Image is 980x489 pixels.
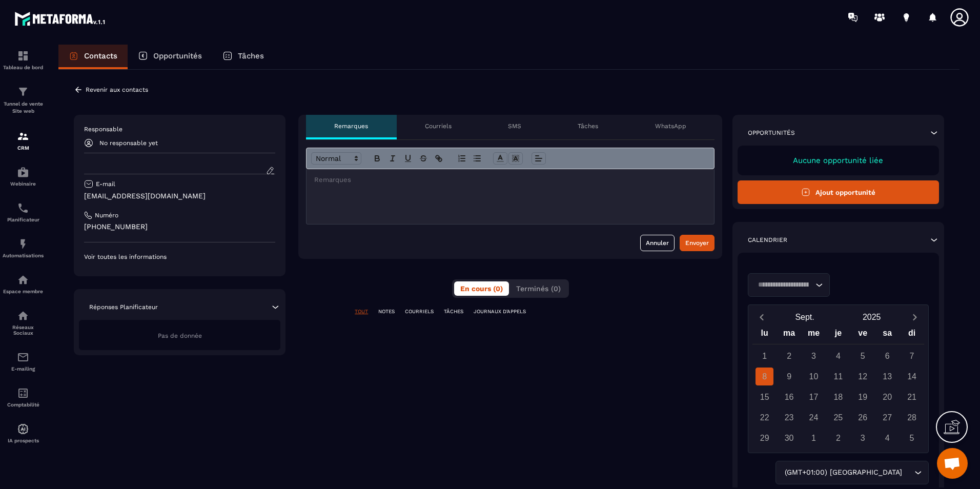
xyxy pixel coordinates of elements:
[780,368,798,385] div: 9
[474,308,526,315] p: JOURNAUX D'APPELS
[99,139,158,147] p: No responsable yet
[3,217,44,222] p: Planificateur
[754,279,813,291] input: Search for option
[58,45,128,69] a: Contacts
[903,388,921,406] div: 21
[3,42,44,78] a: formationformationTableau de bord
[3,181,44,187] p: Webinaire
[905,310,924,324] button: Next month
[879,409,896,426] div: 27
[748,156,929,165] p: Aucune opportunité liée
[854,388,872,406] div: 19
[3,366,44,372] p: E-mailing
[128,45,212,69] a: Opportunités
[879,429,896,447] div: 4
[850,326,875,344] div: ve
[756,409,773,426] div: 22
[17,387,29,399] img: accountant
[3,230,44,266] a: automationsautomationsAutomatisations
[782,467,904,478] span: (GMT+01:00) [GEOGRAPHIC_DATA]
[879,388,896,406] div: 20
[879,368,896,385] div: 13
[771,308,839,326] button: Open months overlay
[405,308,434,315] p: COURRIELS
[378,308,395,315] p: NOTES
[752,310,771,324] button: Previous month
[829,388,847,406] div: 18
[158,332,202,339] span: Pas de donnée
[17,274,29,286] img: automations
[854,347,872,365] div: 5
[826,326,850,344] div: je
[805,388,823,406] div: 17
[3,266,44,302] a: automationsautomationsEspace membre
[89,303,158,311] p: Réponses Planificateur
[780,429,798,447] div: 30
[510,281,567,296] button: Terminés (0)
[937,448,968,479] div: Ouvrir le chat
[3,324,44,336] p: Réseaux Sociaux
[444,308,463,315] p: TÂCHES
[3,78,44,123] a: formationformationTunnel de vente Site web
[95,211,118,219] p: Numéro
[777,326,802,344] div: ma
[3,402,44,407] p: Comptabilité
[17,50,29,62] img: formation
[3,194,44,230] a: schedulerschedulerPlanificateur
[903,429,921,447] div: 5
[84,222,275,232] p: [PHONE_NUMBER]
[775,461,929,484] div: Search for option
[3,343,44,379] a: emailemailE-mailing
[854,368,872,385] div: 12
[752,326,777,344] div: lu
[829,409,847,426] div: 25
[17,351,29,363] img: email
[748,273,830,297] div: Search for option
[904,467,912,478] input: Search for option
[17,310,29,322] img: social-network
[802,326,826,344] div: me
[738,180,939,204] button: Ajout opportunité
[460,284,503,293] span: En cours (0)
[752,347,924,447] div: Calendar days
[84,51,117,60] p: Contacts
[17,238,29,250] img: automations
[17,166,29,178] img: automations
[454,281,509,296] button: En cours (0)
[748,236,787,244] p: Calendrier
[655,122,686,130] p: WhatsApp
[84,125,275,133] p: Responsable
[685,238,709,248] div: Envoyer
[756,388,773,406] div: 15
[875,326,900,344] div: sa
[854,429,872,447] div: 3
[780,388,798,406] div: 16
[879,347,896,365] div: 6
[3,253,44,258] p: Automatisations
[17,130,29,142] img: formation
[829,347,847,365] div: 4
[756,368,773,385] div: 8
[903,368,921,385] div: 14
[903,347,921,365] div: 7
[756,347,773,365] div: 1
[3,100,44,115] p: Tunnel de vente Site web
[96,180,115,188] p: E-mail
[3,289,44,294] p: Espace membre
[854,409,872,426] div: 26
[780,347,798,365] div: 2
[640,235,675,251] button: Annuler
[508,122,521,130] p: SMS
[805,429,823,447] div: 1
[17,202,29,214] img: scheduler
[3,145,44,151] p: CRM
[903,409,921,426] div: 28
[3,158,44,194] a: automationsautomationsWebinaire
[805,347,823,365] div: 3
[14,9,107,28] img: logo
[900,326,924,344] div: di
[748,129,795,137] p: Opportunités
[84,191,275,201] p: [EMAIL_ADDRESS][DOMAIN_NAME]
[355,308,368,315] p: TOUT
[334,122,368,130] p: Remarques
